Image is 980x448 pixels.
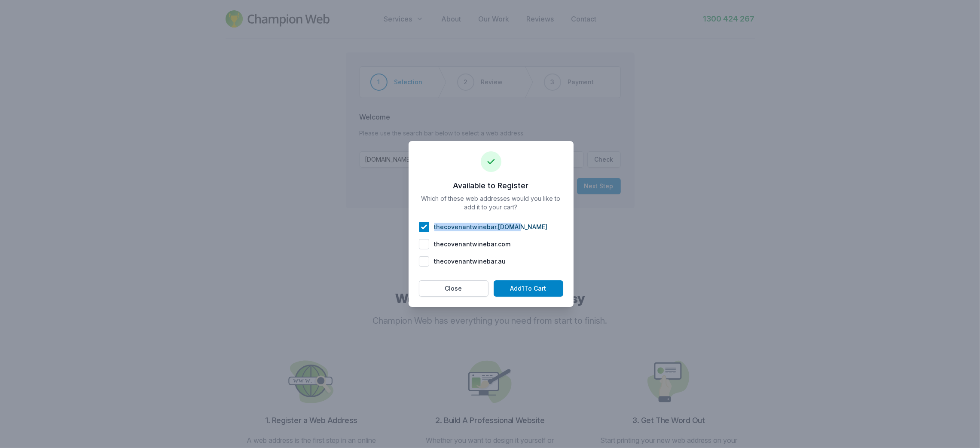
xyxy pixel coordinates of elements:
[434,240,511,249] span: thecovenantwinebar . com
[494,280,563,297] button: Add1To Cart
[419,194,563,270] p: Which of these web addresses would you like to add it to your cart?
[434,257,506,266] span: thecovenantwinebar . au
[419,181,563,191] h3: Available to Register
[434,223,548,231] span: thecovenantwinebar . [DOMAIN_NAME]
[419,280,488,297] button: Close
